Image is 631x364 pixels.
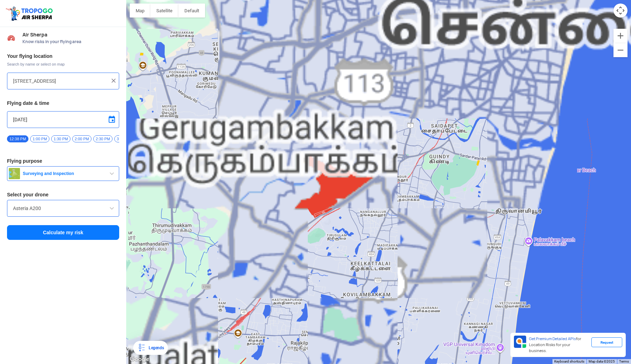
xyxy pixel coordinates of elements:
[5,5,55,21] img: ic_tgdronemaps.svg
[7,135,28,142] span: 12:38 PM
[591,337,622,347] div: Request
[30,135,49,142] span: 1:00 PM
[137,344,146,352] img: Legends
[114,135,134,142] span: 3:00 PM
[22,39,119,45] span: Know risks in your flying area
[613,43,627,57] button: Zoom out
[9,168,20,179] img: survey.png
[51,135,70,142] span: 1:30 PM
[7,54,119,59] h3: Your flying location
[130,4,150,18] button: Show street map
[554,359,584,364] button: Keyboard shortcuts
[72,135,91,142] span: 2:00 PM
[613,4,627,18] button: Map camera controls
[13,77,108,85] input: Search your flying location
[529,336,576,341] span: Get Premium Detailed APIs
[128,355,151,364] img: Google
[7,159,119,163] h3: Flying purpose
[619,359,629,363] a: Terms
[613,29,627,43] button: Zoom in
[514,336,526,348] img: Premium APIs
[526,336,591,354] div: for Location Risks for your business.
[150,4,178,18] button: Show satellite imagery
[7,225,119,240] button: Calculate my risk
[589,359,615,363] span: Map data ©2025
[93,135,113,142] span: 2:30 PM
[22,32,119,38] span: Air Sherpa
[7,166,119,181] button: Surveying and Inspection
[128,355,151,364] a: Open this area in Google Maps (opens a new window)
[146,344,164,352] div: Legends
[13,204,113,213] input: Search by name or Brand
[13,115,113,124] input: Select Date
[110,77,117,84] img: ic_close.png
[7,101,119,106] h3: Flying date & time
[7,34,15,42] img: Risk Scores
[20,171,108,176] span: Surveying and Inspection
[7,192,119,197] h3: Select your drone
[7,61,119,67] span: Search by name or select on map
